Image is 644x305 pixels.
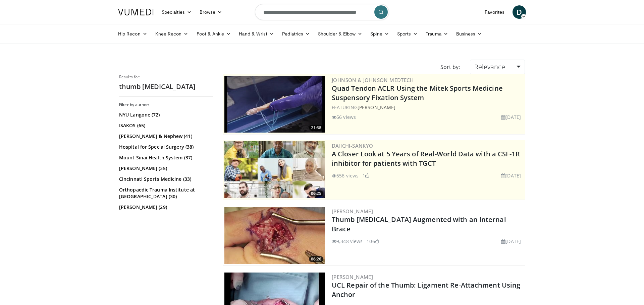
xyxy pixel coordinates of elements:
[470,60,525,74] a: Relevance
[158,5,196,19] a: Specialties
[119,122,211,129] a: ISAKOS (65)
[332,238,363,245] li: 9,348 views
[119,102,213,107] h3: Filter by author:
[422,27,452,41] a: Trauma
[224,76,325,133] img: b78fd9da-dc16-4fd1-a89d-538d899827f1.300x170_q85_crop-smart_upscale.jpg
[332,281,520,299] a: UCL Repair of the Thumb: Ligament Re-Attachment Using Anchor
[309,256,323,262] span: 06:26
[119,144,211,150] a: Hospital for Special Surgery (38)
[119,111,211,118] a: NYU Langone (72)
[363,172,369,179] li: 1
[118,9,154,15] img: VuMedi Logo
[119,133,211,140] a: [PERSON_NAME] & Nephew (41)
[501,172,521,179] li: [DATE]
[193,27,235,41] a: Foot & Ankle
[114,27,151,41] a: Hip Recon
[224,141,325,198] a: 06:25
[119,74,213,80] p: Results for:
[309,190,323,197] span: 06:25
[314,27,366,41] a: Shoulder & Elbow
[119,186,211,200] a: Orthopaedic Trauma Institute at [GEOGRAPHIC_DATA] (30)
[435,60,465,74] div: Sort by:
[224,141,325,198] img: 93c22cae-14d1-47f0-9e4a-a244e824b022.png.300x170_q85_crop-smart_upscale.jpg
[332,208,373,215] a: [PERSON_NAME]
[309,125,323,131] span: 21:38
[119,154,211,161] a: Mount Sinai Health System (37)
[255,4,389,20] input: Search topics, interventions
[332,84,503,102] a: Quad Tendon ACLR Using the Mitek Sports Medicine Suspensory Fixation System
[367,238,379,245] li: 106
[513,5,526,19] a: D
[332,142,373,149] a: Daiichi-Sankyo
[332,274,373,280] a: [PERSON_NAME]
[235,27,278,41] a: Hand & Wrist
[332,113,356,121] li: 56 views
[332,172,359,179] li: 556 views
[119,176,211,182] a: Cincinnati Sports Medicine (33)
[474,62,505,71] span: Relevance
[119,82,213,91] h2: thumb [MEDICAL_DATA]
[332,77,414,83] a: Johnson & Johnson MedTech
[481,5,508,19] a: Favorites
[501,238,521,245] li: [DATE]
[119,165,211,172] a: [PERSON_NAME] (35)
[452,27,486,41] a: Business
[358,104,395,110] a: [PERSON_NAME]
[332,104,524,111] div: FEATURING
[119,204,211,211] a: [PERSON_NAME] (29)
[224,207,325,264] a: 06:26
[393,27,422,41] a: Sports
[332,215,506,233] a: Thumb [MEDICAL_DATA] Augmented with an Internal Brace
[501,113,521,121] li: [DATE]
[224,207,325,264] img: d6418a04-5708-45d4-b7da-2b62427abba0.300x170_q85_crop-smart_upscale.jpg
[366,27,393,41] a: Spine
[196,5,226,19] a: Browse
[224,76,325,133] a: 21:38
[332,149,520,168] a: A Closer Look at 5 Years of Real-World Data with a CSF-1R inhibitor for patients with TGCT
[151,27,193,41] a: Knee Recon
[278,27,314,41] a: Pediatrics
